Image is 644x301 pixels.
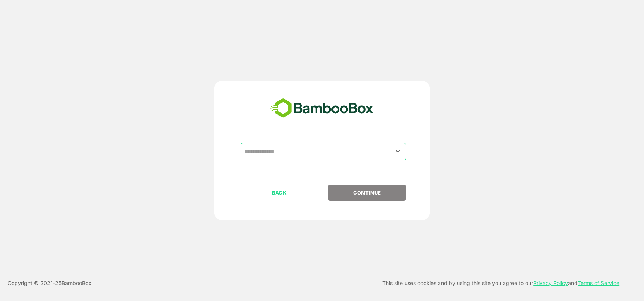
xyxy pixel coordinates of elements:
a: Terms of Service [578,280,619,286]
button: BACK [241,185,318,201]
p: Copyright © 2021- 25 BambooBox [8,279,92,288]
a: Privacy Policy [533,280,568,286]
p: BACK [241,189,317,197]
p: This site uses cookies and by using this site you agree to our and [382,279,619,288]
p: CONTINUE [329,189,405,197]
button: CONTINUE [328,185,406,201]
img: bamboobox [266,96,377,121]
button: Open [393,146,403,157]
